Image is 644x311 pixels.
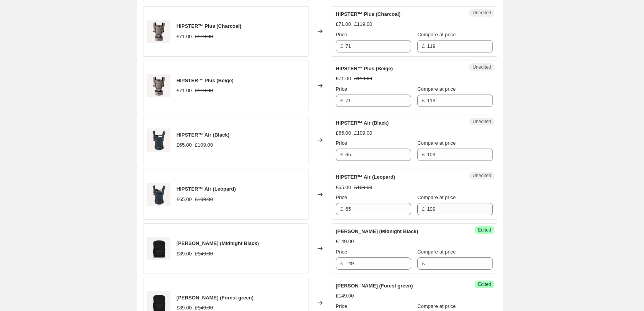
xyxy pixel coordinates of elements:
span: Compare at price [417,194,456,200]
span: Price [336,86,347,92]
span: Unedited [472,10,491,16]
div: £71.00 [177,33,192,41]
div: £71.00 [336,75,351,83]
span: Compare at price [417,140,456,146]
span: Price [336,303,347,309]
span: [PERSON_NAME] (Forest green) [336,283,413,289]
div: £65.00 [177,196,192,203]
strike: £109.00 [195,141,213,149]
span: Price [336,194,347,200]
span: Compare at price [417,32,456,37]
span: HIPSTER™ Plus (Charcoal) [177,23,241,29]
span: HIPSTER™ Plus (Charcoal) [336,11,401,17]
span: £ [341,206,343,212]
span: £ [341,260,343,266]
span: Edited [478,227,491,233]
span: [PERSON_NAME] (Midnight Black) [336,228,418,234]
img: HIPSTER_Air-1_80x.jpg [147,128,170,152]
div: £71.00 [177,87,192,95]
span: Price [336,249,347,255]
span: HIPSTER™ Plus (Beige) [336,66,393,71]
img: Stone_Grey-1_80x.jpg [147,74,170,97]
strike: £119.00 [195,33,213,41]
span: HIPSTER™ Air (Black) [336,120,389,126]
strike: £119.00 [354,20,372,28]
strike: £119.00 [354,75,372,83]
span: Unedited [472,172,491,179]
img: Stone_Grey-1_80x.jpg [147,20,170,43]
span: [PERSON_NAME] (Forest green) [177,295,254,301]
span: Unedited [472,64,491,70]
span: £ [422,43,425,49]
div: £65.00 [177,141,192,149]
div: £65.00 [336,129,351,137]
span: £ [341,152,343,157]
div: £65.00 [336,184,351,191]
span: HIPSTER™ Air (Leopard) [336,174,395,180]
div: £149.00 [336,292,354,300]
strike: £109.00 [195,196,213,203]
span: £ [422,98,425,103]
img: HIPSTER_Air-1_80x.jpg [147,183,170,206]
div: £149.00 [336,238,354,245]
div: £71.00 [336,20,351,28]
strike: £149.00 [195,250,213,258]
span: HIPSTER™ Air (Black) [177,132,230,138]
span: Unedited [472,118,491,125]
span: Price [336,32,347,37]
span: £ [422,260,425,266]
span: Price [336,140,347,146]
span: £ [341,98,343,103]
img: Black-1_48629c6e-42c1-4f45-adc4-2a02996ee66d_80x.jpg [147,237,170,260]
strike: £119.00 [195,87,213,95]
span: Compare at price [417,86,456,92]
strike: £109.00 [354,184,372,191]
span: £ [422,206,425,212]
div: £89.00 [177,250,192,258]
span: £ [341,43,343,49]
span: Compare at price [417,249,456,255]
span: HIPSTER™ Air (Leopard) [177,186,236,192]
span: HIPSTER™ Plus (Beige) [177,78,234,83]
span: Compare at price [417,303,456,309]
strike: £109.00 [354,129,372,137]
span: Edited [478,281,491,287]
span: [PERSON_NAME] (Midnight Black) [177,240,259,246]
span: £ [422,152,425,157]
